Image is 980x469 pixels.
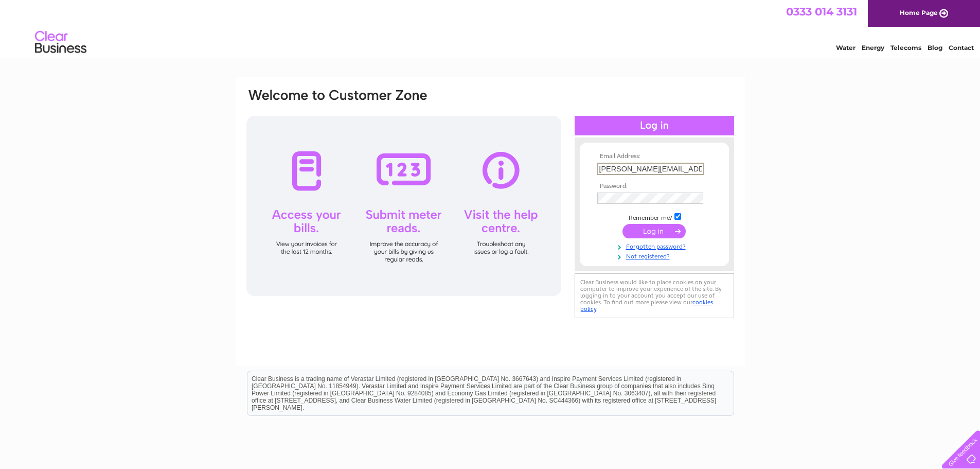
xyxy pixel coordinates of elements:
[34,27,87,58] img: logo.png
[247,6,734,50] div: Clear Business is a trading name of Verastar Limited (registered in [GEOGRAPHIC_DATA] No. 3667643...
[575,273,734,318] div: Clear Business would like to place cookies on your computer to improve your experience of the sit...
[622,224,686,238] input: Submit
[949,44,974,51] a: Contact
[862,44,884,51] a: Energy
[595,183,714,190] th: Password:
[928,44,942,51] a: Blog
[890,44,921,51] a: Telecoms
[786,5,857,18] a: 0333 014 3131
[580,299,713,312] a: cookies policy
[595,153,714,160] th: Email Address:
[836,44,856,51] a: Water
[595,212,714,222] td: Remember me?
[597,241,714,251] a: Forgotten password?
[597,251,714,260] a: Not registered?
